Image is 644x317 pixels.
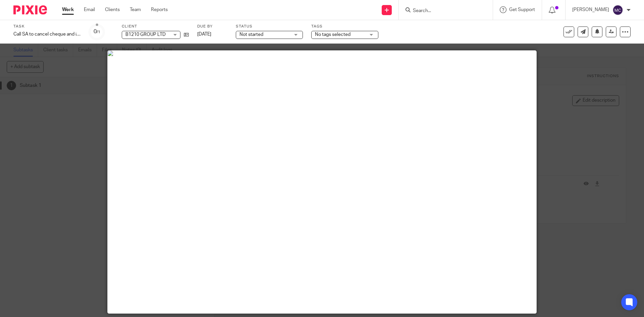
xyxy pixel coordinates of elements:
[94,28,100,36] div: 0
[197,32,211,37] span: [DATE]
[62,6,74,13] a: Work
[130,6,141,13] a: Team
[125,32,166,37] span: B1210 GROUP LTD
[13,5,47,14] img: Pixie
[612,5,623,15] img: svg%3E
[151,6,168,13] a: Reports
[315,32,351,37] span: No tags selected
[84,6,95,13] a: Email
[236,24,303,29] label: Status
[239,32,263,37] span: Not started
[13,24,80,29] label: Task
[572,6,609,13] p: [PERSON_NAME]
[105,6,120,13] a: Clients
[509,7,535,12] span: Get Support
[311,24,378,29] label: Tags
[412,8,473,14] input: Search
[13,31,80,38] div: Call SA to cancel cheque and issue rebate via BACS
[197,24,227,29] label: Due by
[97,30,100,34] small: /1
[122,24,189,29] label: Client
